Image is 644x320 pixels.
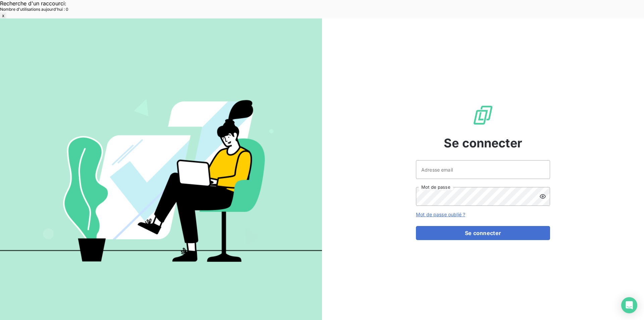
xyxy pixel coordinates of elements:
div: Open Intercom Messenger [621,297,637,313]
span: Se connecter [444,134,522,152]
input: placeholder [416,160,550,179]
button: Se connecter [416,226,550,240]
a: Mot de passe oublié ? [416,212,465,217]
img: Logo LeanPay [472,104,494,126]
